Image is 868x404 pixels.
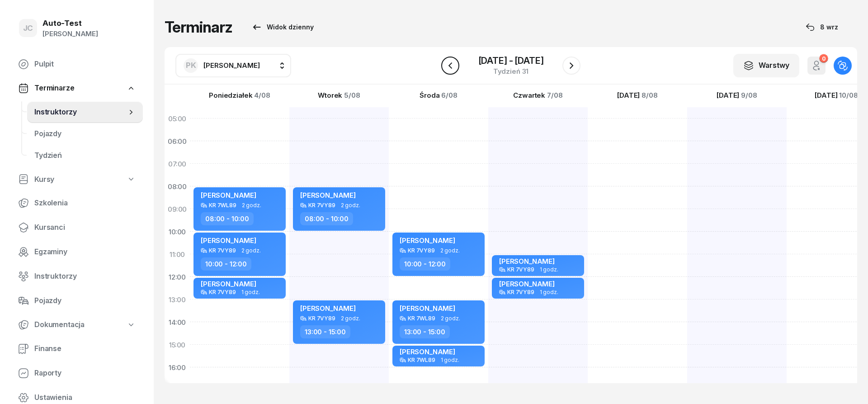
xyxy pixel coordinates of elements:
[241,247,261,254] span: 2 godz.
[203,61,260,70] span: [PERSON_NAME]
[34,343,136,355] span: Finanse
[201,212,254,225] div: 08:00 - 10:00
[165,19,232,35] h1: Terminarz
[165,333,190,356] div: 15:00
[797,18,846,36] button: 8 wrz
[27,145,143,166] a: Tydzień
[165,243,190,266] div: 11:00
[201,257,251,271] div: 10:00 - 12:00
[300,191,356,200] span: [PERSON_NAME]
[509,56,513,65] span: -
[209,202,236,208] div: KR 7WL89
[540,289,558,295] span: 1 godz.
[440,247,460,254] span: 2 godz.
[11,241,143,263] a: Egzaminy
[441,315,460,322] span: 2 godz.
[186,62,196,69] span: PK
[42,19,98,27] div: Auto-Test
[507,266,534,272] div: KR 7VY89
[300,304,356,313] span: [PERSON_NAME]
[165,379,190,401] div: 17:00
[254,92,270,99] span: 4/08
[478,68,544,75] div: Tydzień 31
[11,192,143,214] a: Szkolenia
[308,202,335,208] div: KR 7VY89
[34,150,136,162] span: Tydzień
[23,24,33,32] span: JC
[175,54,291,77] button: PK[PERSON_NAME]
[34,295,136,307] span: Pojazdy
[400,304,455,313] span: [PERSON_NAME]
[478,56,544,65] div: [DATE] [DATE]
[308,315,335,321] div: KR 7VY89
[34,319,85,331] span: Dokumentacja
[499,280,555,288] span: [PERSON_NAME]
[165,288,190,311] div: 13:00
[34,58,136,70] span: Pulpit
[165,175,190,198] div: 08:00
[34,197,136,209] span: Szkolenia
[165,266,190,288] div: 12:00
[819,54,828,62] div: 0
[165,107,190,130] div: 05:00
[11,53,143,75] a: Pulpit
[34,392,136,404] span: Ustawienia
[743,60,789,71] div: Warstwy
[165,152,190,175] div: 07:00
[11,290,143,312] a: Pojazdy
[42,28,98,40] div: [PERSON_NAME]
[243,18,322,36] button: Widok dzienny
[209,247,236,253] div: KR 7VY89
[11,169,143,190] a: Kursy
[165,130,190,152] div: 06:00
[201,191,256,200] span: [PERSON_NAME]
[34,128,136,140] span: Pojazdy
[839,92,858,99] span: 10/08
[318,92,342,99] span: Wtorek
[241,289,260,295] span: 1 godz.
[733,54,799,77] button: Warstwy
[11,362,143,384] a: Raporty
[341,315,360,322] span: 2 godz.
[34,82,74,94] span: Terminarze
[408,357,435,363] div: KR 7WL89
[806,22,838,33] div: 8 wrz
[209,92,252,99] span: Poniedziałek
[513,92,545,99] span: Czwartek
[815,92,837,99] span: [DATE]
[420,92,439,99] span: Środa
[165,220,190,243] div: 10:00
[344,92,360,99] span: 5/08
[408,247,435,253] div: KR 7VY89
[547,92,562,99] span: 7/08
[165,311,190,333] div: 14:00
[201,280,256,288] span: [PERSON_NAME]
[540,266,558,273] span: 1 godz.
[251,22,314,33] div: Widok dzienny
[717,92,739,99] span: [DATE]
[408,315,435,321] div: KR 7WL89
[507,289,534,295] div: KR 7VY89
[499,257,555,266] span: [PERSON_NAME]
[441,357,459,363] span: 1 godz.
[11,314,143,335] a: Dokumentacja
[34,222,136,233] span: Kursanci
[34,174,54,185] span: Kursy
[242,202,261,209] span: 2 godz.
[807,57,826,75] button: 0
[165,198,190,220] div: 09:00
[11,217,143,238] a: Kursanci
[165,356,190,379] div: 16:00
[300,212,353,225] div: 08:00 - 10:00
[400,325,450,338] div: 13:00 - 15:00
[34,367,136,379] span: Raporty
[11,266,143,287] a: Instruktorzy
[400,236,455,245] span: [PERSON_NAME]
[27,101,143,123] a: Instruktorzy
[400,257,450,271] div: 10:00 - 12:00
[34,106,127,118] span: Instruktorzy
[11,338,143,360] a: Finanse
[300,325,350,338] div: 13:00 - 15:00
[34,271,136,282] span: Instruktorzy
[27,123,143,145] a: Pojazdy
